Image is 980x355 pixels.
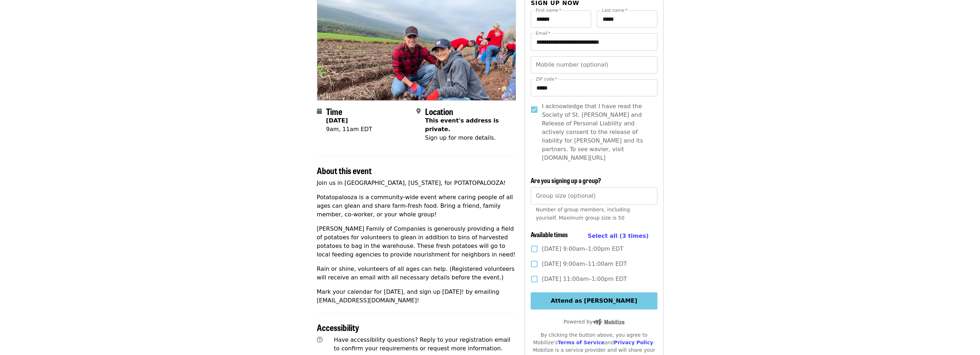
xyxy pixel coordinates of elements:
[531,10,591,28] input: First name
[317,164,372,177] span: About this event
[564,319,624,325] span: Powered by
[531,292,657,310] button: Attend as [PERSON_NAME]
[326,125,372,134] div: 9am, 11am EDT
[542,245,623,253] span: [DATE] 9:00am–1:00pm EDT
[531,79,657,96] input: ZIP code
[542,275,627,283] span: [DATE] 11:00am–1:00pm EDT
[588,232,648,239] span: Select all (3 times)
[317,179,516,187] p: Join us in [GEOGRAPHIC_DATA], [US_STATE], for POTATOPALOOZA!
[531,187,657,205] input: [object Object]
[416,108,421,115] i: map-marker-alt icon
[326,117,348,124] strong: [DATE]
[334,336,510,352] span: Have accessibility questions? Reply to your registration email to confirm your requirements or re...
[542,260,627,268] span: [DATE] 9:00am–11:00am EDT
[531,56,657,73] input: Mobile number (optional)
[614,340,653,345] a: Privacy Policy
[531,33,657,51] input: Email
[542,102,651,162] span: I acknowledge that I have read the Society of St. [PERSON_NAME] and Release of Personal Liability...
[602,8,627,13] label: Last name
[531,230,568,239] span: Available times
[597,10,657,28] input: Last name
[593,319,624,325] img: Powered by Mobilize
[317,288,516,305] p: Mark your calendar for [DATE], and sign up [DATE]! by emailing [EMAIL_ADDRESS][DOMAIN_NAME]!
[536,207,630,221] span: Number of group members, including yourself. Maximum group size is 50
[557,340,604,345] a: Terms of Service
[317,225,516,259] p: [PERSON_NAME] Family of Companies is generously providing a field of potatoes for volunteers to g...
[317,336,323,343] i: question-circle icon
[317,321,359,334] span: Accessibility
[531,176,601,185] span: Are you signing up a group?
[326,105,342,117] span: Time
[317,265,516,282] p: Rain or shine, volunteers of all ages can help. (Registered volunteers will receive an email with...
[536,8,561,13] label: First name
[425,134,496,141] span: Sign up for more details.
[425,105,453,117] span: Location
[536,31,551,35] label: Email
[317,108,322,115] i: calendar icon
[317,193,516,219] p: Potatopalooza is a community-wide event where caring people of all ages can glean and share farm-...
[425,117,499,133] span: This event's address is private.
[536,77,557,81] label: ZIP code
[588,231,648,241] button: Select all (3 times)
